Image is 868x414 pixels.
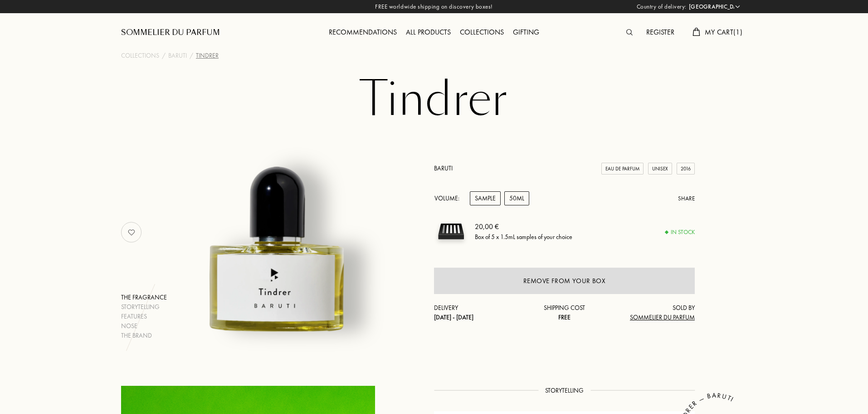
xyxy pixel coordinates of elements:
[475,221,572,232] div: 20,00 €
[455,27,508,37] a: Collections
[324,27,401,39] div: Recommendations
[648,163,672,175] div: Unisex
[121,293,167,302] div: The fragrance
[121,27,220,38] a: Sommelier du Parfum
[401,27,455,37] a: All products
[434,164,453,172] a: Baruti
[705,27,742,37] span: My Cart ( 1 )
[508,27,544,37] a: Gifting
[434,191,464,205] div: Volume:
[121,51,159,60] a: Collections
[121,331,167,340] div: The brand
[434,313,473,321] span: [DATE] - [DATE]
[190,51,193,60] div: /
[558,313,571,321] span: Free
[608,303,695,322] div: Sold by
[677,163,695,175] div: 2016
[504,191,529,205] div: 50mL
[470,191,501,205] div: Sample
[475,232,572,242] div: Box of 5 x 1.5mL samples of your choice
[401,27,455,39] div: All products
[523,276,606,286] div: Remove from your box
[601,163,644,175] div: Eau de Parfum
[626,29,633,35] img: search_icn.svg
[168,51,187,60] a: Baruti
[678,194,695,203] div: Share
[665,228,695,237] div: In stock
[434,303,521,322] div: Delivery
[455,27,508,39] div: Collections
[642,27,679,37] a: Register
[637,2,687,11] span: Country of delivery:
[122,223,141,241] img: no_like_p.png
[166,115,390,340] img: Tindrer Baruti
[642,27,679,39] div: Register
[121,321,167,331] div: Nose
[121,312,167,321] div: Features
[162,51,166,60] div: /
[121,302,167,312] div: Storytelling
[196,51,219,60] div: Tindrer
[630,313,695,321] span: Sommelier du Parfum
[521,303,608,322] div: Shipping cost
[508,27,544,39] div: Gifting
[692,28,700,36] img: cart.svg
[324,27,401,37] a: Recommendations
[207,75,661,125] h1: Tindrer
[434,214,468,249] img: sample box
